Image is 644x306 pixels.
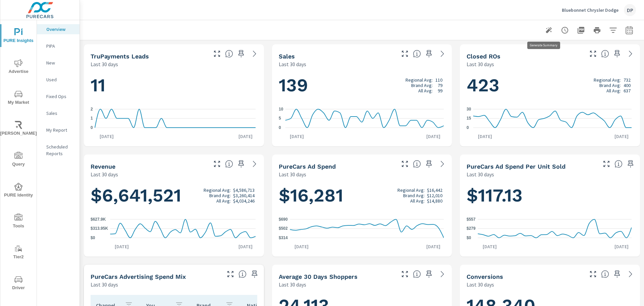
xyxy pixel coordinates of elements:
text: $690 [279,217,288,222]
a: See more details in report [625,48,636,59]
span: Query [2,152,35,168]
text: $502 [279,226,288,231]
p: Last 30 days [467,280,494,289]
h5: Conversions [467,273,503,280]
span: Tier2 [2,245,35,261]
button: Make Fullscreen [212,48,222,59]
h5: Revenue [91,163,115,170]
p: New [46,59,74,66]
p: 110 [435,77,442,83]
p: Regional Avg: [594,77,621,83]
span: PURE Identity [2,183,35,199]
a: See more details in report [249,48,260,59]
span: Advertise [2,59,35,76]
p: Last 30 days [467,170,494,178]
button: Make Fullscreen [399,269,410,279]
h1: 139 [279,74,445,97]
p: [DATE] [285,133,309,140]
p: Overview [46,26,74,33]
p: Bluebonnet Chrysler Dodge [562,7,619,13]
p: $14,880 [427,198,442,204]
p: Scheduled Reports [46,143,74,157]
h5: Sales [279,53,295,60]
span: Number of vehicles sold by the dealership over the selected date range. [Source: This data is sou... [413,50,421,58]
text: 15 [467,116,471,121]
h5: Closed ROs [467,53,500,60]
button: Make Fullscreen [588,269,598,279]
div: Sales [37,108,79,118]
p: All Avg: [418,88,433,93]
h1: 423 [467,74,633,97]
span: Save this to your personalized report [612,48,623,59]
text: 30 [467,107,471,112]
text: $627.9K [91,217,106,222]
p: Last 30 days [279,60,306,68]
a: See more details in report [437,48,448,59]
span: Save this to your personalized report [424,48,434,59]
button: Make Fullscreen [588,48,598,59]
span: The number of dealer-specified goals completed by a visitor. [Source: This data is provided by th... [601,270,609,278]
span: PURE Insights [2,28,35,45]
span: Total cost of media for all PureCars channels for the selected dealership group over the selected... [413,160,421,168]
p: Last 30 days [91,280,118,289]
p: Last 30 days [91,60,118,68]
a: See more details in report [625,269,636,279]
div: New [37,58,79,68]
p: Brand Avg: [209,193,231,198]
p: Last 30 days [91,170,118,178]
span: Number of Repair Orders Closed by the selected dealership group over the selected time range. [So... [601,50,609,58]
p: All Avg: [606,88,621,93]
div: Overview [37,24,79,34]
span: Tools [2,214,35,230]
h5: Average 30 Days Shoppers [279,273,358,280]
text: 0 [279,125,281,130]
p: Last 30 days [467,60,494,68]
p: $4,034,246 [233,198,255,204]
text: 10 [279,107,283,112]
p: [DATE] [478,243,501,250]
span: The number of truPayments leads. [225,50,233,58]
span: My Market [2,90,35,106]
div: DP [624,4,636,16]
button: Make Fullscreen [601,159,612,169]
div: Fixed Ops [37,91,79,101]
button: Make Fullscreen [225,269,236,279]
text: $0 [467,235,471,240]
p: [DATE] [473,133,497,140]
p: Last 30 days [279,280,306,289]
p: Last 30 days [279,170,306,178]
p: Regional Avg: [204,187,231,193]
p: [DATE] [610,243,633,250]
button: Make Fullscreen [212,159,222,169]
h1: $6,641,521 [91,184,257,207]
button: Select Date Range [623,24,636,37]
h5: truPayments Leads [91,53,149,60]
span: Save this to your personalized report [424,159,434,169]
p: Regional Avg: [397,187,425,193]
button: "Export Report to PDF" [574,24,588,37]
text: $313.95K [91,226,108,231]
p: My Report [46,127,74,133]
button: Apply Filters [606,24,620,37]
span: Save this to your personalized report [236,48,247,59]
p: Sales [46,110,74,117]
p: [DATE] [422,243,445,250]
p: [DATE] [110,243,133,250]
p: Fixed Ops [46,93,74,100]
p: [DATE] [234,133,257,140]
span: This table looks at how you compare to the amount of budget you spend per channel as opposed to y... [238,270,247,278]
span: Save this to your personalized report [236,159,247,169]
p: 79 [438,83,442,88]
p: [DATE] [290,243,313,250]
p: 99 [438,88,442,93]
text: $557 [467,217,476,222]
p: $4,586,713 [233,187,255,193]
span: Save this to your personalized report [249,269,260,279]
text: 0 [467,125,469,130]
text: 1 [91,116,93,121]
div: Scheduled Reports [37,142,79,159]
h1: $117.13 [467,184,633,207]
button: Print Report [590,24,604,37]
p: 732 [624,77,631,83]
p: Regional Avg: [406,77,433,83]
